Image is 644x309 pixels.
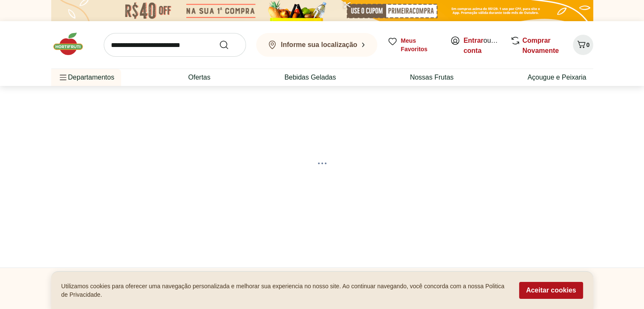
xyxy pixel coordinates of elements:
a: Bebidas Geladas [285,72,336,83]
a: Ofertas [188,72,210,83]
img: Hortifruti [51,31,94,57]
a: Comprar Novamente [522,37,559,54]
input: search [104,33,246,57]
button: Menu [58,67,68,88]
span: ou [464,36,501,56]
span: 0 [586,41,590,48]
button: Informe sua localização [256,33,377,57]
a: Entrar [464,37,484,44]
button: Carrinho [573,35,593,55]
p: Utilizamos cookies para oferecer uma navegação personalizada e melhorar sua experiencia no nosso ... [61,282,509,299]
a: Nossas Frutas [410,72,453,83]
span: Meus Favoritos [401,36,440,53]
button: Submit Search [219,40,239,50]
a: Açougue e Peixaria [528,72,586,83]
button: Aceitar cookies [519,282,583,299]
b: Informe sua localização [281,41,357,48]
a: Meus Favoritos [387,36,440,53]
span: Departamentos [58,67,114,88]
